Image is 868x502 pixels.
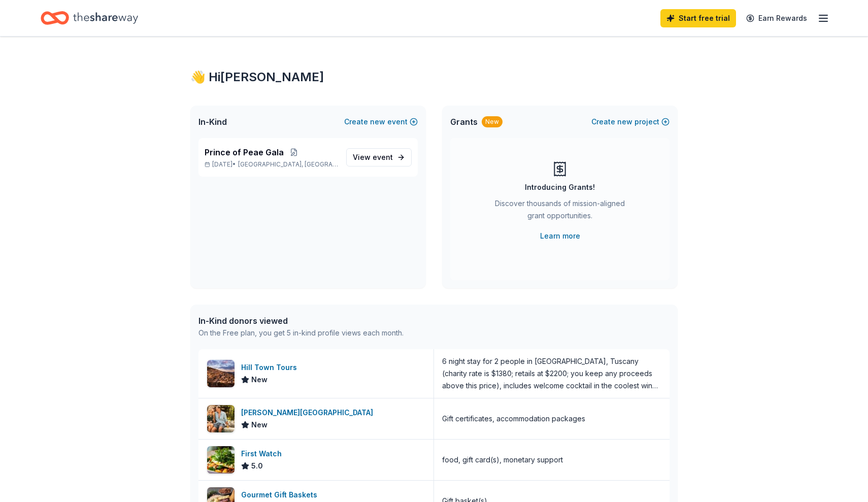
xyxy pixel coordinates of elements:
a: Start free trial [660,9,736,27]
div: New [482,116,503,127]
a: Earn Rewards [740,9,813,27]
span: [GEOGRAPHIC_DATA], [GEOGRAPHIC_DATA] [238,160,338,169]
span: New [251,374,268,386]
a: View event [346,148,412,166]
button: Createnewevent [344,116,418,128]
div: Gourmet Gift Baskets [241,489,321,501]
span: new [370,116,385,128]
div: Introducing Grants! [525,181,595,193]
div: Gift certificates, accommodation packages [442,413,585,425]
div: food, gift card(s), monetary support [442,454,563,466]
div: 👋 Hi [PERSON_NAME] [190,69,678,85]
div: On the Free plan, you get 5 in-kind profile views each month. [198,327,404,339]
img: Image for First Watch [207,446,235,474]
div: In-Kind donors viewed [198,315,404,327]
span: event [373,153,393,161]
img: Image for Hill Town Tours [207,360,235,387]
div: [PERSON_NAME][GEOGRAPHIC_DATA] [241,407,377,419]
span: Prince of Peae Gala [205,146,284,158]
span: 5.0 [251,460,263,472]
div: 6 night stay for 2 people in [GEOGRAPHIC_DATA], Tuscany (charity rate is $1380; retails at $2200;... [442,355,661,392]
span: View [353,151,393,163]
img: Image for La Cantera Resort & Spa [207,405,235,432]
button: Createnewproject [591,116,670,128]
div: Hill Town Tours [241,361,301,374]
span: Grants [450,116,478,128]
span: new [617,116,632,128]
div: First Watch [241,448,286,460]
a: Learn more [540,230,580,242]
a: Home [41,6,138,30]
div: Discover thousands of mission-aligned grant opportunities. [491,197,629,226]
span: New [251,419,268,431]
span: In-Kind [198,116,227,128]
p: [DATE] • [205,160,338,169]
